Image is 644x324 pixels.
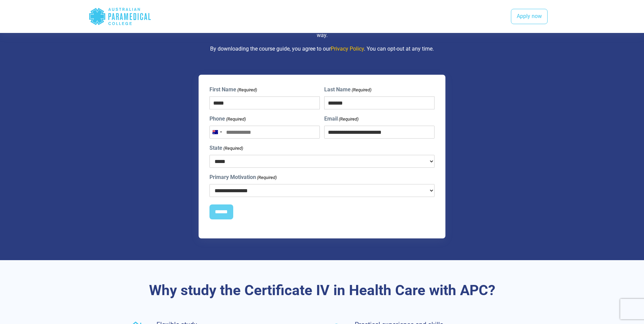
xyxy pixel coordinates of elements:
[209,115,246,123] label: Phone
[124,45,521,53] p: By downloading the course guide, you agree to our . You can opt-out at any time.
[209,86,257,94] label: First Name
[338,116,359,123] span: (Required)
[89,5,151,28] div: Australian Paramedical College
[331,46,364,52] a: Privacy Policy
[351,87,372,93] span: (Required)
[209,144,243,152] label: State
[511,9,548,24] a: Apply now
[210,126,224,138] button: Selected country
[237,87,257,93] span: (Required)
[256,174,277,181] span: (Required)
[209,173,277,181] label: Primary Motivation
[225,116,246,123] span: (Required)
[324,115,358,123] label: Email
[124,282,521,299] h3: Why study the Certificate IV in Health Care with APC?
[324,86,371,94] label: Last Name
[223,145,243,152] span: (Required)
